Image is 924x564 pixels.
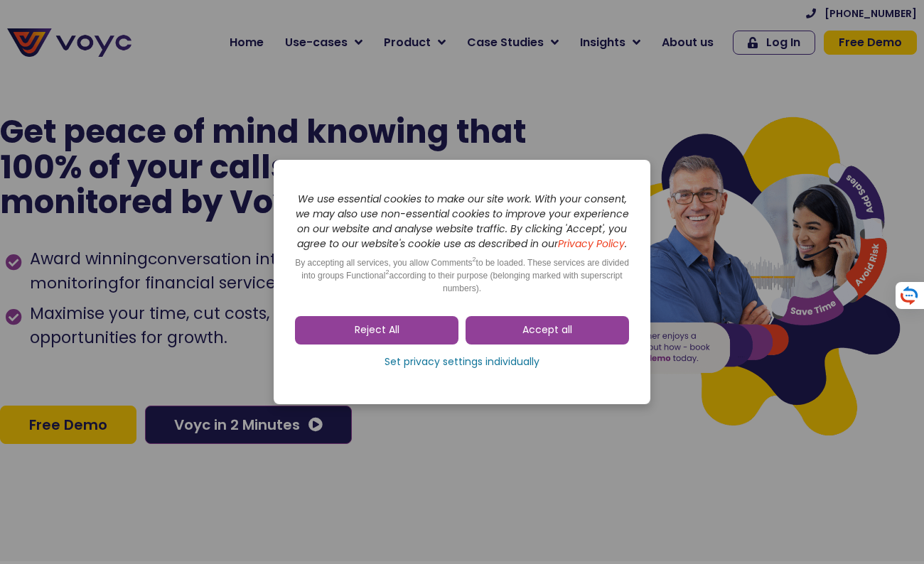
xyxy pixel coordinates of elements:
[473,256,476,263] sup: 2
[558,237,625,251] a: Privacy Policy
[522,323,572,337] span: Accept all
[355,323,399,337] span: Reject All
[385,355,539,369] span: Set privacy settings individually
[466,316,629,345] a: Accept all
[295,352,629,373] a: Set privacy settings individually
[296,192,629,251] i: We use essential cookies to make our site work. With your consent, we may also use non-essential ...
[295,316,458,345] a: Reject All
[385,269,389,276] sup: 2
[295,258,629,293] span: By accepting all services, you allow Comments to be loaded. These services are divided into group...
